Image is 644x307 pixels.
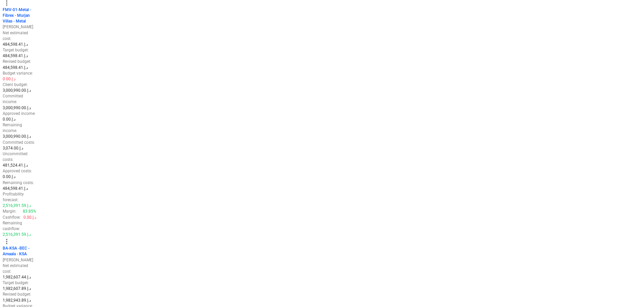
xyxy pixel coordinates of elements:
[3,286,31,292] p: 1,982,607.89د.إ.‏
[3,220,36,232] p: Remaining cashflow :
[3,274,31,280] p: 1,982,607.44د.إ.‏
[3,7,36,24] p: FMV-01-Metal - Fibrex - Murjan Villas - Metal
[3,237,11,246] span: more_vert
[3,122,36,134] p: Remaining income :
[3,59,31,64] p: Revised budget :
[3,203,31,209] p: 2,516,391.59د.إ.‏
[3,163,28,168] p: 481,524.41د.إ.‏
[3,82,28,88] p: Client budget :
[3,232,31,237] p: 2,516,391.59د.إ.‏
[3,30,36,42] p: Net estimated cost :
[610,275,644,307] iframe: Chat Widget
[3,53,28,59] p: 484,598.41د.إ.‏
[3,140,35,145] p: Committed costs :
[3,246,36,257] p: BA-KSA - BEC - Amaala - KSA
[3,280,29,286] p: Target budget :
[3,111,36,117] p: Approved income :
[3,298,31,303] p: 1,982,943.89د.إ.‏
[3,71,33,76] p: Budget variance :
[23,209,36,214] p: 83.85%
[3,76,15,82] p: 0.00د.إ.‏
[3,105,31,111] p: 3,000,990.00د.إ.‏
[3,65,28,71] p: 484,598.41د.إ.‏
[3,263,36,274] p: Net estimated cost :
[3,191,36,203] p: Profitability forecast :
[3,186,28,191] p: 484,598.41د.إ.‏
[3,257,36,263] p: [PERSON_NAME]
[23,215,36,220] p: 0.00د.إ.‏
[3,42,28,47] p: 484,598.41د.إ.‏
[3,151,36,163] p: Uncommitted costs :
[3,246,36,263] div: BA-KSA -BEC - Amaala - KSA[PERSON_NAME]
[3,209,16,214] p: Margin :
[3,174,15,180] p: 0.00د.إ.‏
[3,168,32,174] p: Approved costs :
[3,24,36,30] p: [PERSON_NAME]
[3,134,31,139] p: 3,000,990.00د.إ.‏
[3,145,23,151] p: 3,074.00د.إ.‏
[3,292,31,297] p: Revised budget :
[3,117,15,122] p: 0.00د.إ.‏
[3,88,31,93] p: 3,000,990.00د.إ.‏
[3,93,36,105] p: Committed income :
[3,215,21,220] p: Cashflow :
[3,7,36,30] div: FMV-01-Metal -Fibrex - Murjan Villas - Metal[PERSON_NAME]
[3,47,29,53] p: Target budget :
[3,180,34,186] p: Remaining costs :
